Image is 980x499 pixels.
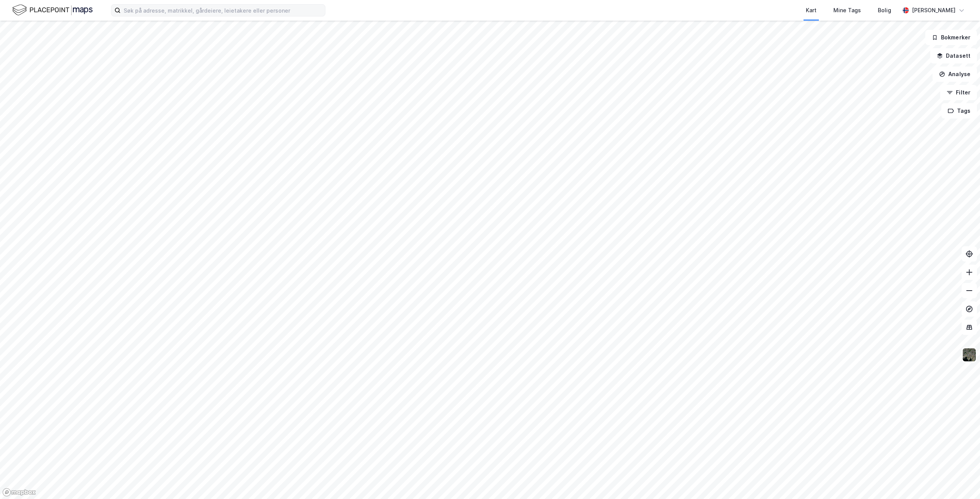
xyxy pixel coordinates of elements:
button: Analyse [933,67,977,82]
button: Tags [941,103,977,119]
img: logo.f888ab2527a4732fd821a326f86c7f29.svg [12,3,93,17]
div: Kart [806,6,817,15]
iframe: Chat Widget [942,462,980,499]
div: [PERSON_NAME] [912,6,955,15]
img: 9k= [962,348,977,362]
div: Mine Tags [833,6,861,15]
button: Filter [940,85,977,100]
input: Søk på adresse, matrikkel, gårdeiere, leietakere eller personer [121,5,325,16]
a: Mapbox homepage [2,488,36,497]
button: Bokmerker [925,30,977,45]
div: Kontrollprogram for chat [942,462,980,499]
div: Bolig [878,6,891,15]
button: Datasett [930,48,977,63]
